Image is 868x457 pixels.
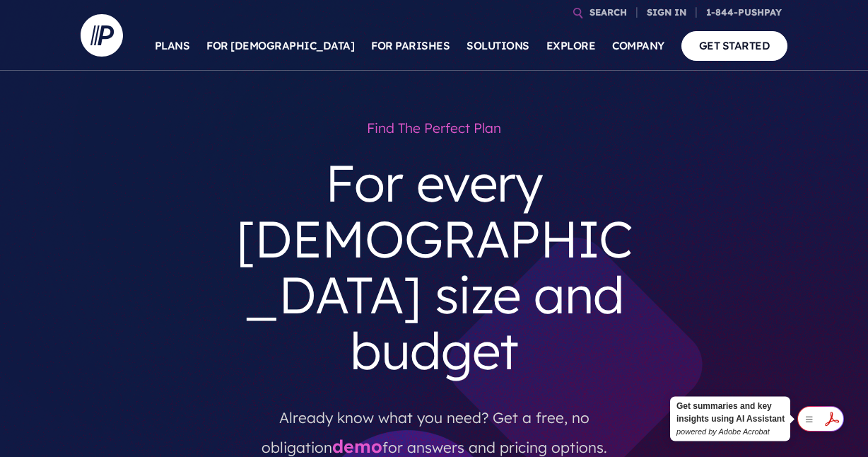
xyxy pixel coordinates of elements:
[222,113,646,144] h1: Find the perfect plan
[332,435,382,457] a: demo
[155,21,190,71] a: PLANS
[467,21,529,71] a: SOLUTIONS
[371,21,450,71] a: FOR PARISHES
[206,21,354,71] a: FOR [DEMOGRAPHIC_DATA]
[222,144,646,391] h3: For every [DEMOGRAPHIC_DATA] size and budget
[612,21,664,71] a: COMPANY
[681,31,788,60] a: GET STARTED
[546,21,596,71] a: EXPLORE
